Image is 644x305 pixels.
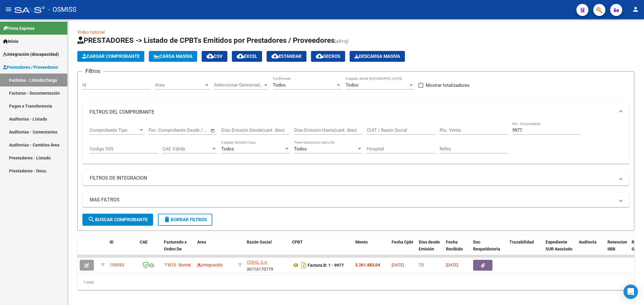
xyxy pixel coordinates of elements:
button: Buscar Comprobante [82,214,153,226]
span: CAE Válido [162,146,211,152]
i: Descargar documento [300,260,308,270]
mat-panel-title: FILTROS DE INTEGRACION [90,175,615,181]
span: - OSMISS [48,3,76,16]
datatable-header-cell: Fecha Recibido [444,236,471,262]
mat-icon: delete [163,216,171,223]
mat-icon: cloud_download [207,52,214,60]
div: 30716170779 [247,259,287,272]
div: 1 total [77,275,634,290]
span: Area [155,82,204,88]
datatable-header-cell: Doc Respaldatoria [471,236,507,262]
button: Cargar Comprobante [77,51,144,62]
mat-icon: search [88,216,95,223]
span: Mostrar totalizadores [426,82,469,89]
span: Razón Social [247,240,272,244]
button: Descarga Masiva [350,51,405,62]
span: Seleccionar Gerenciador [214,82,263,88]
span: Area [197,240,206,244]
span: Trazabilidad [509,240,534,244]
button: Open calendar [210,127,216,134]
button: Borrar Filtros [158,214,212,226]
span: Integración [197,263,223,267]
span: Expediente SUR Asociado [546,240,572,251]
span: (alt+q) [335,38,349,44]
span: Estandar [271,54,302,59]
span: Firma Express [3,25,34,32]
span: CSV [207,54,223,59]
button: Estandar [267,51,306,62]
span: [DATE] [446,263,458,267]
span: Prestadores / Proveedores [3,64,58,71]
span: Todos [221,146,234,152]
span: ID [110,240,114,244]
button: Gecros [311,51,345,62]
datatable-header-cell: Monto [353,236,389,262]
datatable-header-cell: Auditoria [576,236,605,262]
span: Gecros [316,54,340,59]
datatable-header-cell: Retencion IIBB [605,236,629,262]
mat-expansion-panel-header: FILTROS DE INTEGRACION [82,171,629,185]
span: Fecha Recibido [446,240,463,251]
span: Todos [294,146,307,152]
span: Descarga Masiva [354,54,400,59]
datatable-header-cell: Area [195,236,235,262]
span: Retencion IIBB [607,240,627,251]
span: Integración (discapacidad) [3,51,59,58]
button: Carga Masiva [149,51,197,62]
span: CPBT [292,240,303,244]
span: Inicio [3,38,18,45]
mat-panel-title: FILTROS DEL COMPROBANTE [90,109,615,115]
datatable-header-cell: Fecha Cpbt [389,236,416,262]
mat-icon: cloud_download [237,52,244,60]
datatable-header-cell: CAE [137,236,162,262]
app-download-masive: Descarga masiva de comprobantes (adjuntos) [350,51,405,62]
datatable-header-cell: Trazabilidad [507,236,543,262]
button: CSV [202,51,227,62]
a: Video tutorial [77,30,105,35]
datatable-header-cell: Días desde Emisión [416,236,444,262]
h3: Filtros [82,67,103,75]
datatable-header-cell: ID [107,236,137,262]
span: Cargar Comprobante [82,54,139,59]
datatable-header-cell: Expediente SUR Asociado [543,236,576,262]
mat-expansion-panel-header: FILTROS DEL COMPROBANTE [82,102,629,122]
span: 159593 [110,263,124,267]
mat-icon: person [632,6,639,13]
span: 75 [419,263,424,267]
datatable-header-cell: Razón Social [244,236,290,262]
input: Fecha fin [178,127,208,133]
span: Días desde Emisión [419,240,440,251]
span: Buscar Comprobante [88,217,148,222]
mat-expansion-panel-header: MAS FILTROS [82,193,629,207]
div: Open Intercom Messenger [623,285,638,299]
span: Auditoria [579,240,597,244]
span: Carga Masiva [154,54,192,59]
span: PRESTADORES -> Listado de CPBTs Emitidos por Prestadores / Proveedores [77,36,335,45]
span: CERAL S.A. [247,260,268,265]
span: CAE [140,240,148,244]
span: [DATE] [392,263,404,267]
mat-icon: menu [5,6,12,13]
span: Monto [355,240,368,244]
button: EXCEL [232,51,262,62]
strong: Factura B: 1 - 9977 [308,263,344,268]
span: EXCEL [237,54,257,59]
span: Doc Respaldatoria [473,240,500,251]
div: FILTROS DEL COMPROBANTE [82,122,629,164]
mat-panel-title: MAS FILTROS [90,197,615,203]
span: Borrar Filtros [163,217,207,222]
span: Todos [273,82,286,88]
datatable-header-cell: Facturado x Orden De [162,236,195,262]
span: Comprobante Tipo [90,127,139,133]
span: B15 - Boreal [168,263,191,267]
datatable-header-cell: CPBT [290,236,353,262]
input: Fecha inicio [149,127,173,133]
span: Fecha Cpbt [392,240,413,244]
span: Todos [346,82,358,88]
mat-icon: cloud_download [316,52,323,60]
mat-icon: cloud_download [271,52,279,60]
span: Facturado x Orden De [164,240,187,251]
strong: $ 261.883,04 [355,263,380,267]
